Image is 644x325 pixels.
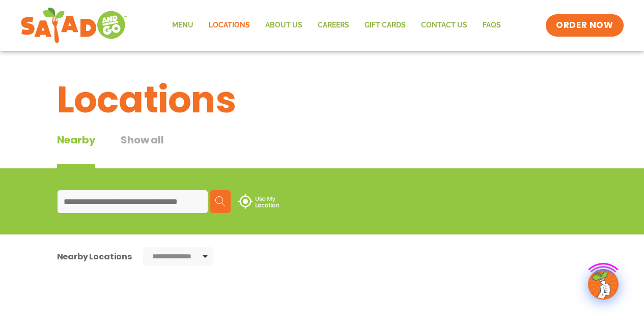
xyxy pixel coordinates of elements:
[310,14,357,37] a: Careers
[121,132,163,168] button: Show all
[57,250,132,263] div: Nearby Locations
[164,14,509,37] nav: Menu
[546,14,623,37] a: ORDER NOW
[164,14,201,37] a: Menu
[475,14,509,37] a: FAQs
[556,19,613,32] span: ORDER NOW
[215,196,226,206] img: search.svg
[357,14,413,37] a: GIFT CARDS
[57,72,587,127] h1: Locations
[57,132,96,168] div: Nearby
[238,194,279,209] img: use-location.svg
[20,5,128,46] img: new-SAG-logo-768×292
[413,14,475,37] a: Contact Us
[57,132,189,168] div: Tabbed content
[201,14,258,37] a: Locations
[258,14,310,37] a: About Us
